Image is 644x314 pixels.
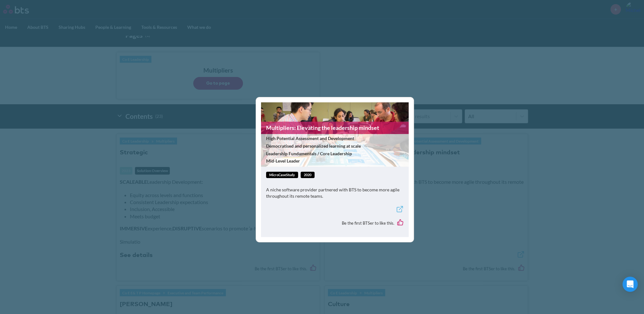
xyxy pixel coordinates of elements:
[266,143,402,149] span: Democratised and personalized learning at scale
[266,135,402,142] span: High Potential Assessment and Development
[266,215,404,232] div: Be the first BTSer to like this.
[266,187,404,199] p: A niche software provider partnered with BTS to become more agile throughout its remote teams.
[261,122,409,134] a: Multipliers: Elevating the leadership mindset
[396,205,404,215] a: External link
[266,151,402,157] span: Leadership Fundamentals / Core Leadership
[301,172,315,178] span: 2020
[266,172,298,178] span: microCaseStudy
[622,277,638,292] div: Open Intercom Messenger
[266,158,402,164] span: Mid-Level Leader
